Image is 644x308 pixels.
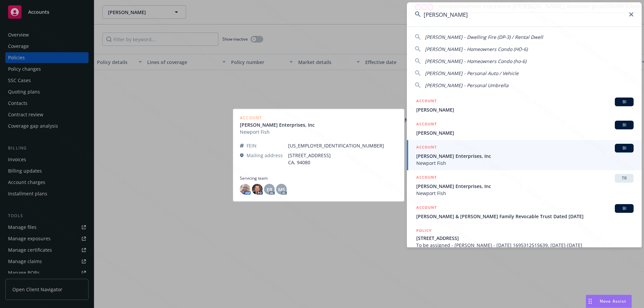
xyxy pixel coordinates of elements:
[407,117,642,140] a: ACCOUNTBI[PERSON_NAME]
[416,98,437,106] h5: ACCOUNT
[425,46,528,52] span: [PERSON_NAME] - Homeowners Condo (HO-6)
[407,200,642,224] a: ACCOUNTBI[PERSON_NAME] & [PERSON_NAME] Family Revocable Trust Dated [DATE]
[425,34,543,40] span: [PERSON_NAME] - Dwelling Fire (DP-3) / Rental Dwell
[618,145,631,151] span: BI
[618,122,631,128] span: BI
[416,213,634,220] span: [PERSON_NAME] & [PERSON_NAME] Family Revocable Trust Dated [DATE]
[416,129,634,136] span: [PERSON_NAME]
[416,144,437,152] h5: ACCOUNT
[416,121,437,129] h5: ACCOUNT
[407,170,642,200] a: ACCOUNTTR[PERSON_NAME] Enterprises, IncNewport Fish
[416,235,634,242] span: [STREET_ADDRESS]
[416,204,437,212] h5: ACCOUNT
[416,106,634,113] span: [PERSON_NAME]
[618,99,631,105] span: BI
[600,298,626,304] span: Nova Assist
[586,295,594,308] div: Drag to move
[407,224,642,252] a: POLICY[STREET_ADDRESS]To be assigned - [PERSON_NAME] - [DATE] 1695312515639, [DATE]-[DATE]
[416,152,634,160] span: [PERSON_NAME] Enterprises, Inc
[618,175,631,181] span: TR
[416,174,437,182] h5: ACCOUNT
[416,183,634,190] span: [PERSON_NAME] Enterprises, Inc
[425,58,526,64] span: [PERSON_NAME] - Homeowners Condo (ho-6)
[416,160,634,167] span: Newport Fish
[586,295,632,308] button: Nova Assist
[407,140,642,170] a: ACCOUNTBI[PERSON_NAME] Enterprises, IncNewport Fish
[425,82,508,88] span: [PERSON_NAME] - Personal Umbrella
[425,70,519,76] span: [PERSON_NAME] - Personal Auto / Vehicle
[416,242,634,249] span: To be assigned - [PERSON_NAME] - [DATE] 1695312515639, [DATE]-[DATE]
[407,94,642,117] a: ACCOUNTBI[PERSON_NAME]
[416,227,432,234] h5: POLICY
[407,2,642,26] input: Search...
[416,190,634,197] span: Newport Fish
[618,205,631,211] span: BI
